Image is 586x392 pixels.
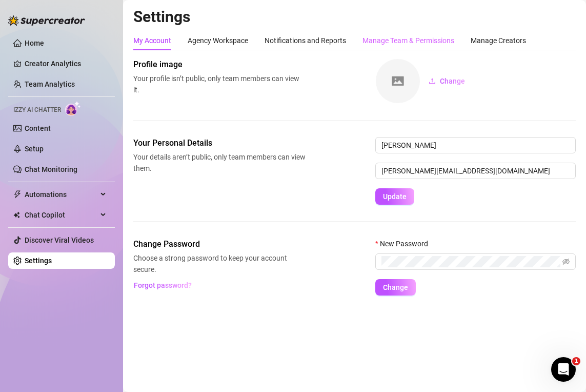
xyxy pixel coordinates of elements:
[383,283,408,291] span: Change
[376,59,420,103] img: square-placeholder.png
[381,256,560,267] input: New Password
[25,80,75,88] a: Team Analytics
[551,357,576,382] iframe: Intercom live chat
[471,35,526,46] div: Manage Creators
[362,35,454,46] div: Manage Team & Permissions
[375,238,435,249] label: New Password
[383,192,407,201] span: Update
[562,258,570,265] span: eye-invisible
[25,39,44,47] a: Home
[134,281,192,289] span: Forgot password?
[375,279,416,296] button: Change
[65,101,81,116] img: AI Chatter
[133,35,171,46] div: My Account
[25,124,51,132] a: Content
[265,35,346,46] div: Notifications and Reports
[25,55,107,72] a: Creator Analytics
[133,238,306,250] span: Change Password
[440,77,465,85] span: Change
[25,186,97,203] span: Automations
[133,252,306,275] span: Choose a strong password to keep your account secure.
[13,105,61,115] span: Izzy AI Chatter
[375,137,576,153] input: Enter name
[429,77,436,85] span: upload
[8,15,85,26] img: logo-BBDzfeDw.svg
[25,145,44,153] a: Setup
[25,207,97,223] span: Chat Copilot
[133,277,192,293] button: Forgot password?
[25,236,94,244] a: Discover Viral Videos
[25,165,77,173] a: Chat Monitoring
[420,73,473,89] button: Change
[572,357,580,365] span: 1
[13,190,22,199] span: thunderbolt
[133,73,306,95] span: Your profile isn’t public, only team members can view it.
[133,58,306,71] span: Profile image
[375,188,414,205] button: Update
[133,151,306,174] span: Your details aren’t public, only team members can view them.
[188,35,248,46] div: Agency Workspace
[133,137,306,149] span: Your Personal Details
[25,257,52,265] a: Settings
[13,211,20,219] img: Chat Copilot
[133,7,576,27] h2: Settings
[375,163,576,179] input: Enter new email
